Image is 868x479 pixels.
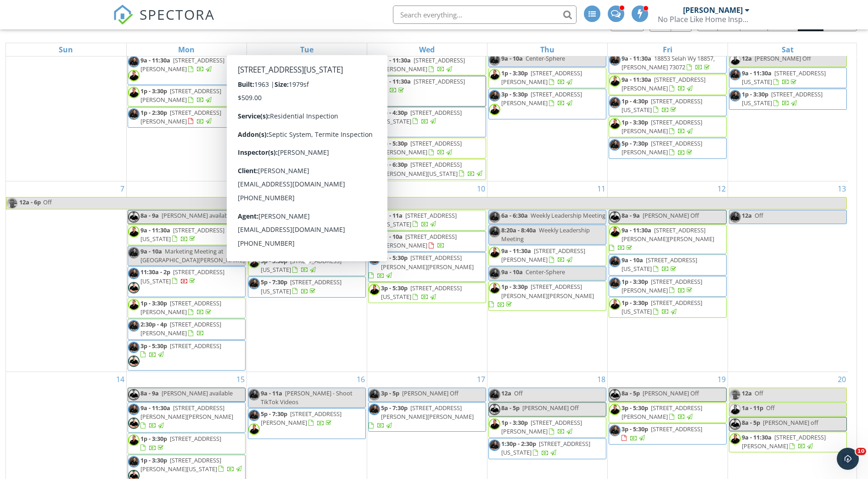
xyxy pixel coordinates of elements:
[261,257,287,265] span: 3p - 5:30p
[140,299,221,316] a: 1p - 3:30p [STREET_ADDRESS][PERSON_NAME]
[488,281,606,311] a: 1p - 3:30p [STREET_ADDRESS][PERSON_NAME][PERSON_NAME]
[609,297,727,318] a: 1p - 3:30p [STREET_ADDRESS][US_STATE]
[261,56,345,73] a: 9a - 11:30a [STREET_ADDRESS][US_STATE]
[248,257,260,268] img: headshot_event03880.jpg
[261,56,291,64] span: 9a - 11:30a
[729,90,741,101] img: img_3669_copy.jpg
[261,226,287,234] span: 1p - 3:30p
[728,181,848,372] td: Go to September 13, 2025
[290,147,342,155] span: [STREET_ADDRESS]
[248,278,260,289] img: img_3669_copy.jpg
[248,240,260,251] img: img_0333.jpg
[609,139,621,151] img: img_3669_copy.jpg
[622,299,702,316] span: [STREET_ADDRESS][US_STATE]
[622,139,702,156] a: 5p - 7:30p [STREET_ADDRESS][PERSON_NAME]
[381,77,411,85] span: 9a - 11:30a
[643,389,699,397] span: [PERSON_NAME] Off
[501,69,582,86] a: 1p - 3:30p [STREET_ADDRESS][PERSON_NAME]
[780,43,795,56] a: Saturday
[261,147,342,163] a: 4p - 6:30p [STREET_ADDRESS]
[381,56,465,73] a: 9a - 11:30a [STREET_ADDRESS][PERSON_NAME]
[622,54,715,71] a: 9a - 11:30a 18853 Selah Wy 18857, [PERSON_NAME] 73072
[126,24,246,181] td: Go to September 1, 2025
[609,299,621,310] img: headshot_event03880.jpg
[475,181,487,196] a: Go to September 10, 2025
[622,299,648,307] span: 1p - 3:30p
[393,6,577,24] input: Search everything...
[755,211,763,220] span: Off
[414,77,465,85] span: [STREET_ADDRESS]
[381,160,484,177] a: 4p - 6:30p [STREET_ADDRESS][PERSON_NAME][US_STATE]
[140,108,221,125] span: [STREET_ADDRESS][PERSON_NAME]
[248,147,260,158] img: headshot_event03880.jpg
[742,69,826,86] span: [STREET_ADDRESS][US_STATE]
[162,211,233,220] span: [PERSON_NAME] available
[128,225,246,245] a: 9a - 11:30a [STREET_ADDRESS][US_STATE]
[128,340,246,371] a: 3p - 5:30p [STREET_ADDRESS]
[489,268,500,279] img: img_3669_copy.jpg
[261,389,353,406] span: [PERSON_NAME] - Shoot TikTok Videos
[140,268,224,285] a: 11:30a - 2p [STREET_ADDRESS][US_STATE]
[261,226,342,243] span: [STREET_ADDRESS][PERSON_NAME]
[489,69,500,80] img: headshot_event03880.jpg
[489,226,500,237] img: img_3669_copy.jpg
[369,389,380,400] img: img_3669_copy.jpg
[381,211,457,228] span: [STREET_ADDRESS][US_STATE]
[622,75,706,92] a: 9a - 11:30a [STREET_ADDRESS][PERSON_NAME]
[128,55,246,85] a: 9a - 11:30a [STREET_ADDRESS][PERSON_NAME]
[622,226,714,243] span: [STREET_ADDRESS][PERSON_NAME][PERSON_NAME]
[622,54,651,62] span: 9a - 11:30a
[609,276,727,297] a: 1p - 3:30p [STREET_ADDRESS][PERSON_NAME]
[128,266,246,297] a: 11:30a - 2p [STREET_ADDRESS][US_STATE]
[622,277,702,294] span: [STREET_ADDRESS][PERSON_NAME]
[113,12,215,32] a: SPECTORA
[538,43,556,56] a: Thursday
[128,226,140,237] img: headshot_event03880.jpg
[381,160,462,177] span: [STREET_ADDRESS][PERSON_NAME][US_STATE]
[114,372,126,387] a: Go to September 14, 2025
[19,197,41,209] span: 12a - 6p
[501,282,528,291] span: 1p - 3:30p
[622,256,697,273] a: 9a - 10a [STREET_ADDRESS][US_STATE]
[369,160,380,172] img: headshot_event03880.jpg
[282,211,353,220] span: [PERSON_NAME] available
[622,256,643,264] span: 9a - 10a
[609,277,621,289] img: img_3669_copy.jpg
[6,24,126,181] td: Go to August 31, 2025
[140,226,170,234] span: 9a - 11:30a
[57,43,75,56] a: Sunday
[381,139,462,156] a: 3p - 5:30p [STREET_ADDRESS][PERSON_NAME]
[622,75,706,92] span: [STREET_ADDRESS][PERSON_NAME]
[501,90,582,107] span: [STREET_ADDRESS][PERSON_NAME]
[487,181,607,372] td: Go to September 11, 2025
[368,231,486,252] a: 9a - 10a [STREET_ADDRESS][PERSON_NAME]
[489,389,500,400] img: img_3669_copy.jpg
[531,211,605,220] span: Weekly Leadership Meeting
[140,226,224,243] span: [STREET_ADDRESS][US_STATE]
[355,372,367,387] a: Go to September 16, 2025
[140,342,221,359] a: 3p - 5:30p [STREET_ADDRESS]
[514,389,523,397] span: Off
[140,56,224,73] span: [STREET_ADDRESS][PERSON_NAME]
[128,319,246,339] a: 2:30p - 4p [STREET_ADDRESS][PERSON_NAME]
[261,115,342,132] span: [STREET_ADDRESS][US_STATE]
[742,69,826,86] a: 9a - 11:30a [STREET_ADDRESS][US_STATE]
[742,69,772,77] span: 9a - 11:30a
[248,225,366,255] a: 1p - 3:30p [STREET_ADDRESS][PERSON_NAME]
[609,75,621,87] img: headshot_event03880.jpg
[367,181,487,372] td: Go to September 10, 2025
[285,101,337,109] span: Marketing Meeting
[622,277,702,294] a: 1p - 3:30p [STREET_ADDRESS][PERSON_NAME]
[140,320,221,337] a: 2:30p - 4p [STREET_ADDRESS][PERSON_NAME]
[43,198,52,206] span: Off
[128,282,140,293] img: img_0333.jpg
[595,181,607,196] a: Go to September 11, 2025
[369,232,380,244] img: img_3669_copy.jpg
[298,43,315,56] a: Tuesday
[381,77,465,94] a: 9a - 11:30a [STREET_ADDRESS]
[162,389,233,397] span: [PERSON_NAME] available
[140,247,245,264] span: Marketing Meeting at [GEOGRAPHIC_DATA][PERSON_NAME]
[836,181,848,196] a: Go to September 13, 2025
[609,256,621,267] img: img_3669_copy.jpg
[140,320,221,337] span: [STREET_ADDRESS][PERSON_NAME]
